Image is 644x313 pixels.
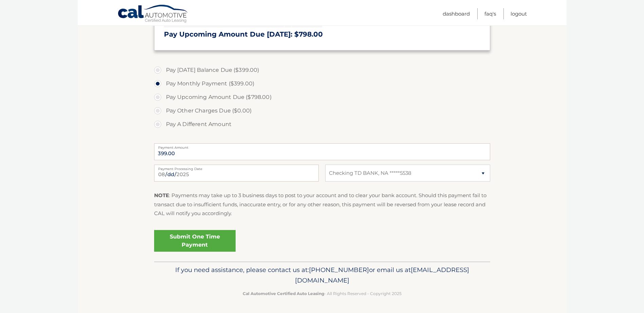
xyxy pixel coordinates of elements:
span: [PHONE_NUMBER] [309,266,369,274]
label: Pay Upcoming Amount Due ($798.00) [154,90,490,104]
h3: Pay Upcoming Amount Due [DATE]: $798.00 [164,30,480,39]
p: : Payments may take up to 3 business days to post to your account and to clear your bank account.... [154,191,490,218]
strong: Cal Automotive Certified Auto Leasing [243,291,324,296]
a: Logout [511,8,527,19]
a: FAQ's [484,8,496,19]
label: Pay Monthly Payment ($399.00) [154,77,490,90]
a: Submit One Time Payment [154,230,236,252]
a: Cal Automotive [117,4,189,24]
p: If you need assistance, please contact us at: or email us at [159,265,486,286]
a: Dashboard [443,8,470,19]
input: Payment Amount [154,143,490,160]
p: - All Rights Reserved - Copyright 2025 [159,290,486,297]
label: Pay [DATE] Balance Due ($399.00) [154,63,490,77]
label: Pay A Different Amount [154,118,490,131]
strong: NOTE [154,192,169,199]
label: Payment Amount [154,143,490,149]
input: Payment Date [154,165,319,182]
label: Pay Other Charges Due ($0.00) [154,104,490,118]
label: Payment Processing Date [154,165,319,170]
